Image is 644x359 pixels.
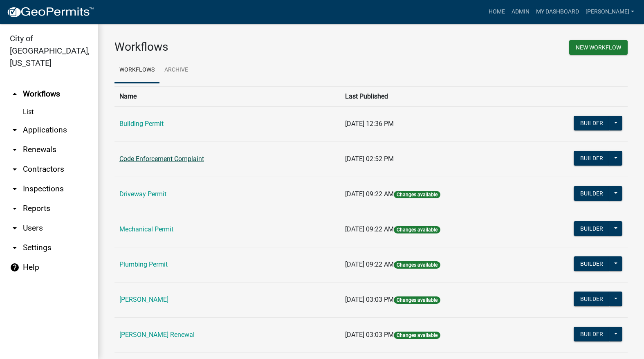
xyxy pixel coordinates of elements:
i: arrow_drop_down [10,243,20,253]
th: Last Published [340,86,524,106]
span: Changes available [394,191,440,198]
span: [DATE] 12:36 PM [345,120,394,128]
button: Builder [574,151,610,166]
a: [PERSON_NAME] [582,4,637,20]
span: Changes available [394,226,440,233]
button: Builder [574,256,610,271]
span: [DATE] 09:22 AM [345,260,394,268]
span: Changes available [394,332,440,339]
a: Home [485,4,508,20]
i: arrow_drop_down [10,184,20,194]
a: Admin [508,4,533,20]
span: Changes available [394,261,440,269]
span: [DATE] 03:03 PM [345,296,394,303]
i: arrow_drop_down [10,204,20,213]
button: Builder [574,327,610,341]
a: Code Enforcement Complaint [119,155,204,163]
a: Plumbing Permit [119,260,168,268]
i: arrow_drop_up [10,89,20,99]
span: Changes available [394,296,440,304]
i: arrow_drop_down [10,125,20,135]
span: [DATE] 09:22 AM [345,190,394,198]
span: [DATE] 03:03 PM [345,331,394,339]
a: [PERSON_NAME] Renewal [119,331,195,339]
a: Mechanical Permit [119,225,173,233]
i: help [10,263,20,272]
a: My Dashboard [533,4,582,20]
button: Builder [574,116,610,130]
i: arrow_drop_down [10,164,20,174]
th: Name [114,86,340,106]
button: Builder [574,292,610,306]
span: [DATE] 02:52 PM [345,155,394,163]
a: Workflows [114,57,159,83]
button: New Workflow [569,40,628,55]
span: [DATE] 09:22 AM [345,225,394,233]
button: Builder [574,186,610,201]
i: arrow_drop_down [10,145,20,155]
a: [PERSON_NAME] [119,296,168,303]
a: Building Permit [119,120,164,128]
h3: Workflows [114,40,365,54]
i: arrow_drop_down [10,223,20,233]
button: Builder [574,221,610,236]
a: Driveway Permit [119,190,166,198]
a: Archive [159,57,193,83]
